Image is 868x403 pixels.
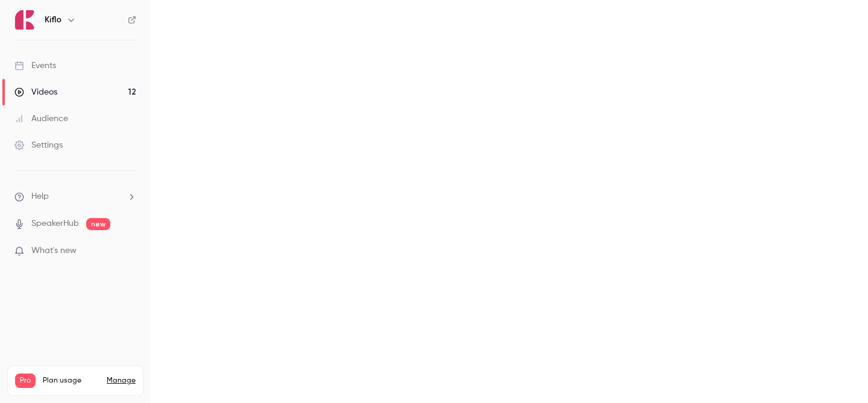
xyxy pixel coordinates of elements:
span: What's new [31,245,77,257]
span: Pro [15,373,36,388]
div: Videos [14,86,57,98]
li: help-dropdown-opener [14,190,136,203]
img: Kiflo [15,10,34,30]
a: Manage [107,376,136,386]
span: Plan usage [43,376,99,386]
a: SpeakerHub [31,217,79,230]
span: Help [31,190,49,203]
h6: Kiflo [45,14,61,26]
iframe: Noticeable Trigger [122,246,136,257]
div: Settings [14,139,63,151]
span: new [86,218,110,230]
div: Audience [14,113,68,125]
div: Events [14,60,56,72]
